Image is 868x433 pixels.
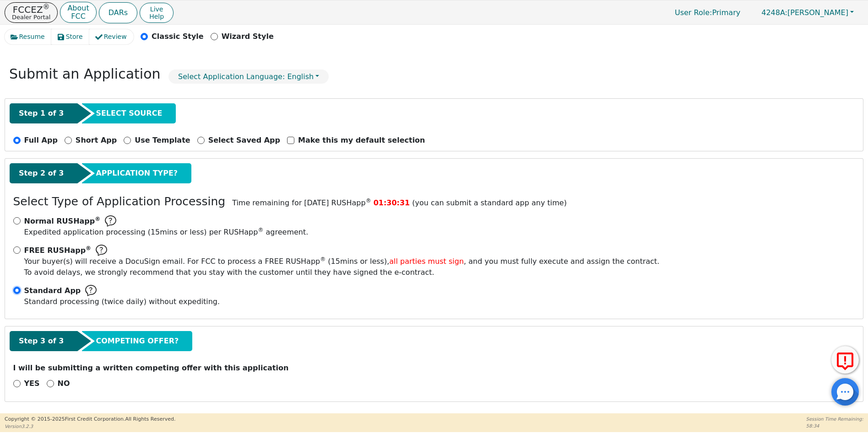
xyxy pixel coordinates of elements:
h2: Submit an Application [9,66,161,82]
p: FCC [67,13,89,20]
span: Step 1 of 3 [19,108,64,119]
span: Step 2 of 3 [19,168,64,179]
p: 58:34 [806,422,863,429]
button: AboutFCC [60,2,96,23]
span: Standard App [24,285,81,296]
img: Help Bubble [105,215,116,227]
p: Version 3.2.3 [5,423,175,430]
a: User Role:Primary [666,4,749,21]
span: Review [104,32,127,42]
button: Store [51,29,90,44]
p: Full App [24,135,58,146]
span: Help [149,13,164,20]
p: YES [24,378,40,389]
span: To avoid delays, we strongly recommend that you stay with the customer until they have signed the... [24,256,660,278]
span: FREE RUSHapp [24,246,92,255]
button: Review [89,29,134,44]
button: Report Error to FCC [831,346,859,374]
span: Normal RUSHapp [24,217,101,225]
p: About [67,5,89,12]
p: Short App [76,135,117,146]
button: Resume [5,29,52,44]
p: Select Saved App [208,135,280,146]
span: (you can submit a standard app any time) [412,198,567,207]
span: Your buyer(s) will receive a DocuSign email. For FCC to process a FREE RUSHapp ( 15 mins or less)... [24,257,660,266]
span: SELECT SOURCE [96,108,162,119]
sup: ® [43,3,50,11]
p: FCCEZ [12,5,50,14]
h3: Select Type of Application Processing [13,195,226,208]
span: 01:30:31 [374,198,410,207]
span: Expedited application processing ( 15 mins or less) per RUSHapp agreement. [24,228,309,236]
p: Wizard Style [222,31,274,42]
span: User Role : [675,8,712,17]
img: Help Bubble [85,285,97,296]
p: Use Template [135,135,190,146]
button: DARs [99,2,137,23]
sup: ® [258,227,263,233]
span: [PERSON_NAME] [761,8,848,17]
span: Step 3 of 3 [19,336,64,347]
span: Store [66,32,83,42]
span: Standard processing (twice daily) without expediting. [24,297,220,306]
p: NO [58,378,70,389]
p: Copyright © 2015- 2025 First Credit Corporation. [5,416,175,423]
span: Live [149,5,164,13]
p: Dealer Portal [12,14,50,20]
button: LiveHelp [140,3,174,23]
p: Classic Style [152,31,204,42]
p: Primary [666,4,749,21]
button: 4248A:[PERSON_NAME] [752,5,863,20]
sup: ® [366,198,371,204]
span: 4248A: [761,8,787,17]
p: Make this my default selection [298,135,425,146]
p: Session Time Remaining: [806,416,863,422]
p: I will be submitting a written competing offer with this application [13,363,855,374]
sup: ® [86,245,91,251]
span: Time remaining for [DATE] RUSHapp [232,198,371,207]
span: all parties must sign [389,257,464,266]
sup: ® [320,256,325,262]
button: FCCEZ®Dealer Portal [5,2,58,23]
button: Select Application Language: English [168,69,329,84]
img: Help Bubble [96,245,107,256]
span: Resume [19,32,45,42]
span: APPLICATION TYPE? [96,168,178,179]
span: COMPETING OFFER? [96,336,179,347]
sup: ® [95,216,100,222]
span: All Rights Reserved. [125,416,175,422]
